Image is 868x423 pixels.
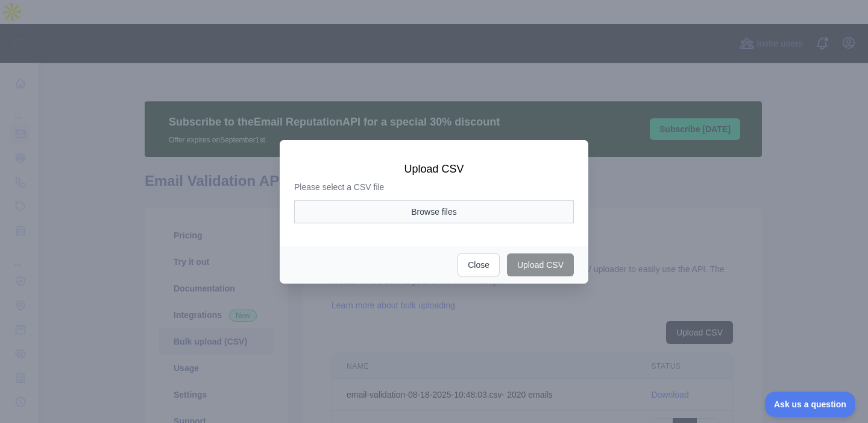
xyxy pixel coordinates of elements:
[765,392,856,417] iframe: Toggle Customer Support
[294,200,574,223] button: Browse files
[294,162,574,176] h3: Upload CSV
[458,253,500,276] button: Close
[507,253,574,276] button: Upload CSV
[294,181,574,193] p: Please select a CSV file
